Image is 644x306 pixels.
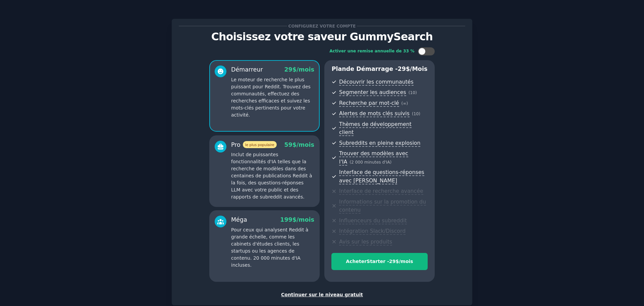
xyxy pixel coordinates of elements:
[339,169,424,184] font: Interface de questions-réponses avec [PERSON_NAME]
[280,216,292,223] font: 199
[410,65,427,72] font: /mois
[332,65,346,72] font: Plan
[284,66,292,73] font: 29
[367,259,389,264] font: Starter -
[410,90,415,95] font: 10
[339,188,423,194] font: Interface de recherche avancée
[297,66,314,73] font: /mois
[231,77,311,118] font: Le moteur de recherche le plus puissant pour Reddit. Trouvez des communautés, effectuez des reche...
[292,141,297,148] font: $
[292,216,297,223] font: $
[339,217,407,224] font: Influenceurs du subreddit
[339,140,420,146] font: Subreddits en pleine explosion
[389,259,395,264] font: 29
[409,90,410,95] font: (
[288,24,356,29] font: Configurez votre compte
[292,66,297,73] font: $
[211,31,433,43] font: Choisissez votre saveur GummySearch
[419,112,420,116] font: )
[329,49,414,53] font: Activer une remise annuelle de 33 %
[339,79,414,85] font: Découvrir les communautés
[281,292,363,297] font: Continuer sur le niveau gratuit
[350,160,351,165] font: (
[412,112,414,116] font: (
[399,259,413,264] font: /mois
[297,216,314,223] font: /mois
[339,121,412,136] font: Thèmes de développement client
[231,227,308,268] font: Pour ceux qui analysent Reddit à grande échelle, comme les cabinets d'études clients, les startup...
[339,228,406,234] font: Intégration Slack/Discord
[231,141,240,148] font: Pro
[351,160,390,165] font: 2 000 minutes d'IA
[415,90,417,95] font: )
[231,152,312,200] font: Inclut de puissantes fonctionnalités d'IA telles que la recherche de modèles dans des centaines d...
[339,100,399,106] font: Recherche par mot-clé
[403,101,406,106] font: ∞
[390,160,392,165] font: )
[407,101,408,106] font: )
[346,259,367,264] font: Acheter
[398,65,406,72] font: 29
[231,66,263,73] font: Démarreur
[331,253,428,270] button: AcheterStarter -29$/mois
[339,238,392,245] font: Avis sur les produits
[284,141,292,148] font: 59
[339,89,406,95] font: Segmenter les audiences
[406,65,410,72] font: $
[339,199,426,213] font: Informations sur la promotion du contenu
[339,150,408,165] font: Trouver des modèles avec l'IA
[231,216,247,223] font: Méga
[346,65,398,72] font: de démarrage -
[339,110,410,117] font: Alertes de mots clés suivis
[401,101,403,106] font: (
[245,143,274,147] font: le plus populaire
[297,141,314,148] font: /mois
[414,112,419,116] font: 10
[395,259,399,264] font: $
